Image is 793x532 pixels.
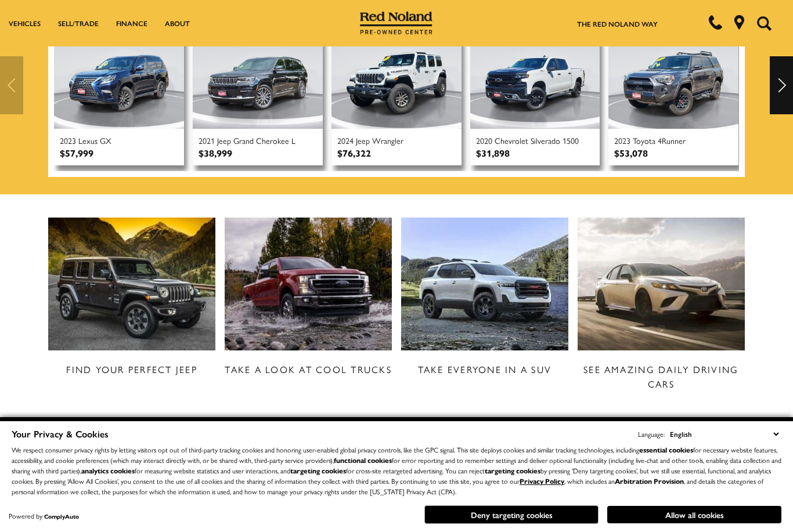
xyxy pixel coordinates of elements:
[638,430,665,437] div: Language:
[331,31,462,129] img: Used 2024 Jeep Wrangler Rubicon 392 With Navigation & 4WD
[81,465,135,476] strong: analytics cookies
[520,476,564,486] a: Privacy Policy
[531,135,579,146] span: Silverado 1500
[615,476,684,486] strong: Arbitration Provision
[614,146,648,160] div: $53,078
[334,455,392,465] strong: functional cookies
[401,362,568,377] h3: Take Everyone in a SUV
[199,146,232,160] div: $38,999
[12,444,781,497] p: We respect consumer privacy rights by letting visitors opt out of third-party tracking cookies an...
[578,218,745,350] img: See Amazing Daily Driving Cars
[633,135,655,146] span: Toyota
[578,218,745,408] a: See Amazing Daily Driving Cars See Amazing Daily Driving Cars
[12,427,109,440] span: Your Privacy & Cookies
[470,31,600,129] img: Used 2020 Chevrolet Silverado 1500 LT Trail Boss 4WD
[48,218,215,350] img: Find Your Perfect Jeep
[424,505,599,524] button: Deny targeting cookies
[217,135,231,146] span: Jeep
[667,428,781,440] select: Language Select
[48,218,215,394] a: Find Your Perfect Jeep Find Your Perfect Jeep
[290,465,346,476] strong: targeting cookies
[225,362,392,377] h3: Take a Look at Cool Trucks
[372,135,403,146] span: Wrangler
[356,135,370,146] span: Jeep
[54,31,184,165] a: Used 2023 Lexus GX 460 With Navigation & 4WD 2023 Lexus GX $57,999
[752,1,776,46] button: Open the search field
[225,218,392,350] img: Take a Look at Cool Trucks
[614,135,630,146] span: 2023
[360,16,433,27] a: Red Noland Pre-Owned
[476,135,492,146] span: 2020
[233,135,295,146] span: Grand Cherokee L
[44,512,79,520] a: ComplyAuto
[495,135,528,146] span: Chevrolet
[60,135,76,146] span: 2023
[470,31,600,165] a: Used 2020 Chevrolet Silverado 1500 LT Trail Boss 4WD 2020 Chevrolet Silverado 1500 $31,898
[193,31,323,165] a: Used 2021 Jeep Grand Cherokee L Summit With Navigation & 4WD 2021 Jeep Grand Cherokee L $38,999
[331,31,462,165] a: Used 2024 Jeep Wrangler Rubicon 392 With Navigation & 4WD 2024 Jeep Wrangler $76,322
[225,218,392,394] a: Take a Look at Cool Trucks Take a Look at Cool Trucks
[9,512,79,520] div: Powered by
[60,146,93,160] div: $57,999
[658,135,686,146] span: 4Runner
[485,465,540,476] strong: targeting cookies
[770,56,793,114] div: Next
[639,444,693,455] strong: essential cookies
[476,146,510,160] div: $31,898
[360,12,433,35] img: Red Noland Pre-Owned
[48,362,215,377] h3: Find Your Perfect Jeep
[193,31,323,129] img: Used 2021 Jeep Grand Cherokee L Summit With Navigation & 4WD
[100,135,111,146] span: GX
[78,135,98,146] span: Lexus
[578,362,745,391] h3: See Amazing Daily Driving Cars
[401,218,568,350] img: Take Everyone in a SUV
[337,135,354,146] span: 2024
[401,218,568,394] a: Take Everyone in a SUV Take Everyone in a SUV
[199,135,215,146] span: 2021
[577,19,658,29] a: The Red Noland Way
[337,146,371,160] div: $76,322
[607,506,781,523] button: Allow all cookies
[608,31,738,165] a: Used 2023 Toyota 4Runner TRD Pro With Navigation & 4WD 2023 Toyota 4Runner $53,078
[54,31,184,129] img: Used 2023 Lexus GX 460 With Navigation & 4WD
[608,31,738,129] img: Used 2023 Toyota 4Runner TRD Pro With Navigation & 4WD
